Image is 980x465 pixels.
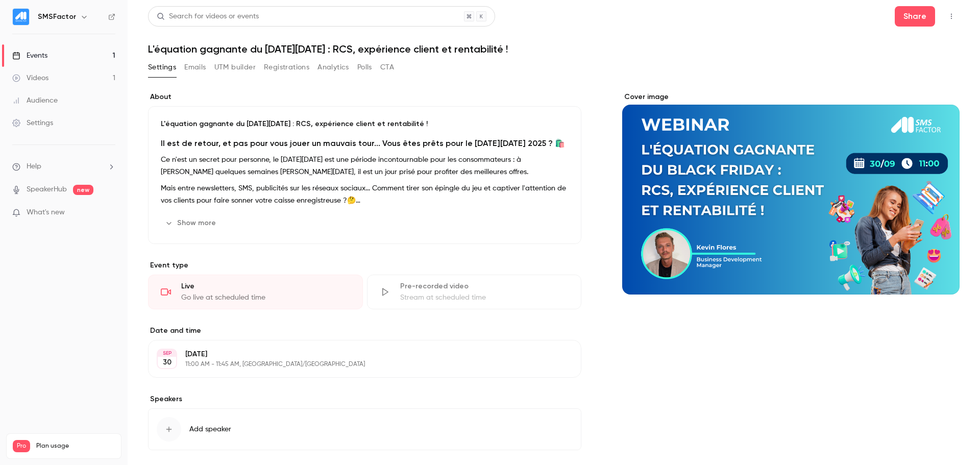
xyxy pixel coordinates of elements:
[148,394,581,404] label: Speakers
[148,260,581,271] p: Event type
[12,51,47,61] div: Events
[622,92,960,295] section: Cover image
[148,59,176,76] button: Settings
[181,292,350,303] div: Go live at scheduled time
[73,185,93,195] span: new
[185,360,527,369] p: 11:00 AM - 11:45 AM, [GEOGRAPHIC_DATA]/[GEOGRAPHIC_DATA]
[184,59,206,76] button: Emails
[357,59,372,76] button: Polls
[148,326,581,336] label: Date and time
[161,215,222,231] button: Show more
[895,6,935,27] button: Share
[317,59,349,76] button: Analytics
[148,275,363,309] div: LiveGo live at scheduled time
[347,197,360,204] strong: 🤔
[148,43,960,55] h1: L'équation gagnante du [DATE][DATE] : RCS, expérience client et rentabilité !
[622,92,960,102] label: Cover image
[27,184,67,195] a: SpeakerHub
[13,9,29,25] img: SMSFactor
[36,442,115,450] span: Plan usage
[12,73,48,83] div: Videos
[148,92,581,102] label: About
[367,275,582,309] div: Pre-recorded videoStream at scheduled time
[161,154,569,178] p: Ce n'est un secret pour personne, le [DATE][DATE] est une période incontournable pour les consomm...
[38,12,76,22] h6: SMSFactor
[13,440,30,452] span: Pro
[400,292,569,303] div: Stream at scheduled time
[157,11,259,22] div: Search for videos or events
[158,350,176,357] div: SEP
[161,119,569,129] p: L'équation gagnante du [DATE][DATE] : RCS, expérience client et rentabilité !
[12,161,115,172] li: help-dropdown-opener
[380,59,394,76] button: CTA
[163,357,171,368] p: 30
[148,408,581,450] button: Add speaker
[181,281,350,291] div: Live
[264,59,309,76] button: Registrations
[161,182,569,207] p: Mais entre newsletters, SMS, publicités sur les réseaux sociaux... Comment tirer son épingle du j...
[27,207,65,218] span: What's new
[214,59,256,76] button: UTM builder
[12,95,58,106] div: Audience
[27,161,41,172] span: Help
[12,118,53,128] div: Settings
[161,137,569,150] h2: Il est de retour, et pas pour vous jouer un mauvais tour... Vous êtes prêts pour le [DATE][DATE] ...
[189,424,231,434] span: Add speaker
[185,349,527,359] p: [DATE]
[400,281,569,291] div: Pre-recorded video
